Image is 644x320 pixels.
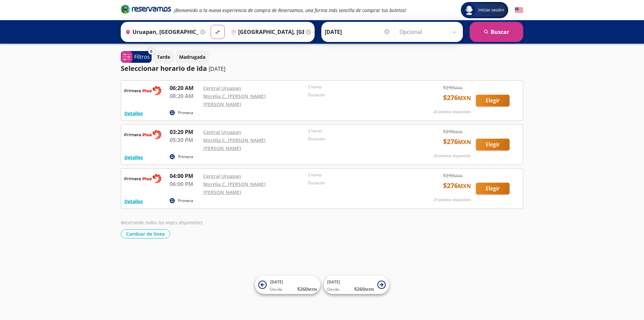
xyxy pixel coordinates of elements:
[121,51,152,63] button: 0Filtros
[121,219,203,226] em: Mostrando todos los viajes disponibles
[476,139,509,150] button: Elegir
[308,136,409,142] p: Duración
[124,172,161,185] img: RESERVAMOS
[470,22,523,42] button: Buscar
[175,50,209,63] button: Madrugada
[134,53,150,61] p: Filtros
[203,137,266,151] a: Morelia C. [PERSON_NAME] [PERSON_NAME]
[203,85,241,91] a: Central Uruapan
[443,181,471,191] span: $ 276
[270,279,283,285] span: [DATE]
[150,49,152,54] span: 0
[124,154,143,161] button: Detalles
[308,287,317,292] small: MXN
[308,180,409,186] p: Duración
[170,180,200,188] p: 06:00 PM
[476,7,507,13] span: Iniciar sesión
[121,63,207,74] p: Seleccionar horario de ida
[123,24,199,40] input: Buscar Origen
[325,24,390,40] input: Elegir Fecha
[178,110,193,116] p: Primera
[324,276,389,294] button: [DATE]Desde:$260MXN
[174,7,406,13] em: ¡Bienvenido a la nueva experiencia de compra de Reservamos, una forma más sencilla de comprar tus...
[121,229,170,238] button: Cambiar de línea
[443,84,463,91] span: $ 290
[515,6,523,14] button: English
[228,24,304,40] input: Buscar Destino
[327,286,340,292] span: Desde:
[443,128,463,135] span: $ 290
[124,110,143,117] button: Detalles
[454,173,463,178] small: MXN
[124,198,143,205] button: Detalles
[153,50,174,63] button: Tarde
[308,128,409,134] p: 2 horas
[458,94,471,102] small: MXN
[121,4,171,16] a: Brand Logo
[454,129,463,134] small: MXN
[308,92,409,98] p: Duración
[454,85,463,90] small: MXN
[170,84,200,92] p: 06:20 AM
[203,129,241,135] a: Central Uruapan
[170,136,200,144] p: 05:20 PM
[365,287,374,292] small: MXN
[179,53,205,60] p: Madrugada
[443,137,471,147] span: $ 276
[297,285,317,292] span: $ 260
[308,172,409,178] p: 2 horas
[433,197,471,203] p: 29 asientos disponibles
[170,128,200,136] p: 03:20 PM
[209,65,225,73] p: [DATE]
[458,138,471,146] small: MXN
[354,285,374,292] span: $ 260
[203,181,266,195] a: Morelia C. [PERSON_NAME] [PERSON_NAME]
[476,95,509,106] button: Elegir
[203,93,266,107] a: Morelia C. [PERSON_NAME] [PERSON_NAME]
[270,286,283,292] span: Desde:
[170,92,200,100] p: 08:20 AM
[458,182,471,190] small: MXN
[443,93,471,103] span: $ 276
[124,128,161,141] img: RESERVAMOS
[124,84,161,97] img: RESERVAMOS
[255,276,320,294] button: [DATE]Desde:$260MXN
[157,53,170,60] p: Tarde
[443,172,463,179] span: $ 290
[433,153,471,159] p: 28 asientos disponibles
[121,4,171,14] i: Brand Logo
[308,84,409,90] p: 2 horas
[203,173,241,179] a: Central Uruapan
[178,198,193,204] p: Primera
[399,24,460,40] input: Opcional
[433,109,471,115] p: 26 asientos disponibles
[178,154,193,160] p: Primera
[170,172,200,180] p: 04:00 PM
[476,183,509,194] button: Elegir
[327,279,340,285] span: [DATE]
